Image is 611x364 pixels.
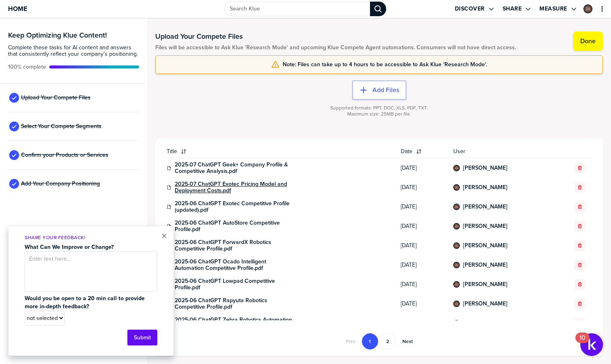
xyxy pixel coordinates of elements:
img: 6d8caa2a22e3dca0a2daee4e1ad83dab-sml.png [584,5,592,13]
img: 6d8caa2a22e3dca0a2daee4e1ad83dab-sml.png [454,204,459,209]
div: Zaven Gabriel [453,184,460,191]
a: [PERSON_NAME] [463,262,507,268]
a: 2025-06 ChatGPT Ocado Intelligent Automation Competitive Profile.pdf [175,259,296,271]
span: [DATE] [401,223,444,229]
a: Edit Profile [583,4,593,14]
a: [PERSON_NAME] [463,204,507,210]
a: [PERSON_NAME] [463,165,507,171]
span: Files will be accessible to Ask Klue 'Research Mode' and upcoming Klue Compete Agent automations.... [155,44,516,51]
button: Go to page 2 [380,333,396,349]
div: Zaven Gabriel [453,204,460,210]
span: Date [401,148,412,155]
span: Supported formats: PPT, DOC, XLS, PDF, TXT. [330,105,428,111]
button: Go to next page [397,333,418,349]
a: 2025-06 ChatGPT Zebra Robotics Automation Competitive Profile.pdf [175,317,296,330]
span: Confirm your Products or Services [21,152,108,158]
label: Discover [455,5,485,13]
strong: Would you be open to a 20 min call to provide more in-depth feedback? [25,294,146,311]
img: 6d8caa2a22e3dca0a2daee4e1ad83dab-sml.png [454,263,459,267]
span: Active [8,64,46,70]
span: Home [8,5,27,12]
button: Submit [127,330,157,345]
img: 6d8caa2a22e3dca0a2daee4e1ad83dab-sml.png [454,166,459,170]
img: 6d8caa2a22e3dca0a2daee4e1ad83dab-sml.png [454,224,459,229]
span: [DATE] [401,301,444,307]
span: Add Your Company Positioning [21,181,100,187]
a: 2025-06 ChatGPT Exotec Competitive Profile (updated).pdf [175,200,296,213]
a: [PERSON_NAME] [463,242,507,249]
span: User [453,148,551,155]
img: 6d8caa2a22e3dca0a2daee4e1ad83dab-sml.png [454,301,459,306]
label: Done [580,37,596,45]
div: Search Klue [370,2,386,16]
p: Share Your Feedback! [25,234,157,241]
a: 2025-07 ChatGPT Geek+ Company Profile & Competitive Analysis.pdf [175,162,296,175]
div: Zaven Gabriel [453,301,460,307]
div: Zaven Gabriel [584,4,592,13]
div: Zaven Gabriel [453,281,460,288]
label: Add Files [372,86,399,94]
span: [DATE] [401,242,444,249]
span: Select Your Compete Segments [21,123,101,130]
span: Complete these tasks for AI content and answers that consistently reflect your company’s position... [8,44,139,57]
a: 2025-06 ChatGPT AutoStore Competitive Profile.pdf [175,220,296,233]
span: Note: Files can take up to 4 hours to be accessible to Ask Klue 'Research Mode'. [283,61,487,68]
a: [PERSON_NAME] [463,301,507,307]
span: Maximum size: 25MB per file. [347,111,411,117]
div: Zaven Gabriel [453,223,460,229]
span: Title [167,148,177,155]
nav: Pagination Navigation [340,333,419,349]
a: [PERSON_NAME] [463,281,507,288]
label: Measure [539,5,567,13]
span: [DATE] [401,184,444,191]
span: [DATE] [401,262,444,268]
a: 2025-06 ChatGPT ForwardX Robotics Competitive Profile.pdf [175,239,296,252]
span: Upload Your Compete Files [21,95,91,101]
div: Zaven Gabriel [453,262,460,268]
span: [DATE] [401,281,444,288]
img: 6d8caa2a22e3dca0a2daee4e1ad83dab-sml.png [454,282,459,287]
h1: Upload Your Compete Files [155,32,516,41]
div: 10 [579,338,586,348]
a: 2025-06 ChatGPT Rapyuta Robotics Competitive Profile.pdf [175,297,296,310]
a: [PERSON_NAME] [463,184,507,191]
div: Zaven Gabriel [453,165,460,171]
h3: Keep Optimizing Klue Content! [8,32,139,39]
a: 2025-06 ChatGPT Lowpad Competitive Profile.pdf [175,278,296,291]
div: Zaven Gabriel [453,320,460,326]
a: [PERSON_NAME] [463,320,507,326]
button: Go to previous page [341,333,360,349]
span: [DATE] [401,320,444,326]
label: Share [503,5,522,13]
a: [PERSON_NAME] [463,223,507,229]
a: 2025-07 ChatGPT Exotec Pricing Model and Deployment Costs.pdf [175,181,296,194]
span: [DATE] [401,204,444,210]
input: Search Klue [224,2,370,16]
img: 6d8caa2a22e3dca0a2daee4e1ad83dab-sml.png [454,185,459,190]
span: [DATE] [401,165,444,171]
div: Zaven Gabriel [453,242,460,249]
button: Open Resource Center, 10 new notifications [580,333,603,356]
img: 6d8caa2a22e3dca0a2daee4e1ad83dab-sml.png [454,243,459,248]
strong: What Can We Improve or Change? [25,243,114,251]
button: Close [161,231,167,241]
